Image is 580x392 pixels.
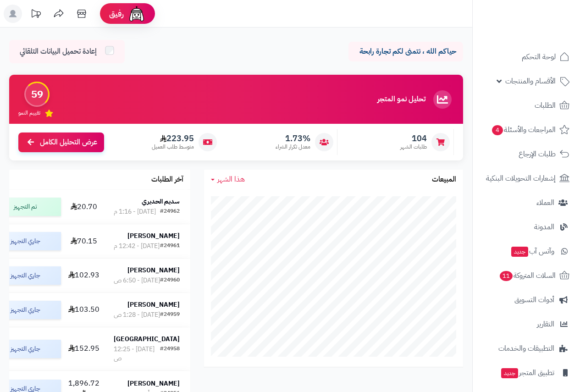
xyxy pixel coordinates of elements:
[377,95,425,104] h3: تحليل نمو المتجر
[511,247,528,257] span: جديد
[536,196,554,209] span: العملاء
[276,133,310,144] span: 1.73%
[109,8,124,19] span: رفيق
[519,148,556,160] span: طلبات الإرجاع
[114,276,160,285] div: [DATE] - 6:50 ص
[537,318,554,331] span: التقارير
[114,242,160,251] div: [DATE] - 12:42 م
[114,345,160,363] div: [DATE] - 12:25 ص
[40,137,97,148] span: عرض التحليل الكامل
[478,94,574,116] a: الطلبات
[510,245,554,258] span: وآتس آب
[65,259,103,293] td: 102.93
[522,50,556,63] span: لوحة التحكم
[142,197,180,206] strong: سديم الحديري
[65,327,103,370] td: 152.95
[355,46,456,57] p: حياكم الله ، نتمنى لكم تجارة رابحة
[498,342,554,355] span: التطبيقات والخدمات
[20,46,97,57] span: إعادة تحميل البيانات التلقائي
[160,242,180,251] div: #24961
[18,133,104,152] a: عرض التحليل الكامل
[478,192,574,214] a: العملاء
[18,109,40,117] span: تقييم النمو
[127,265,180,275] strong: [PERSON_NAME]
[478,313,574,335] a: التقارير
[478,143,574,165] a: طلبات الإرجاع
[500,366,554,379] span: تطبيق المتجر
[114,207,156,216] div: [DATE] - 1:16 م
[160,207,180,216] div: #24962
[478,362,574,384] a: تطبيق المتجرجديد
[478,216,574,238] a: المدونة
[151,176,183,184] h3: آخر الطلبات
[211,174,245,185] a: هذا الشهر
[478,240,574,262] a: وآتس آبجديد
[478,46,574,68] a: لوحة التحكم
[217,174,245,185] span: هذا الشهر
[127,379,180,388] strong: [PERSON_NAME]
[276,143,310,151] span: معدل تكرار الشراء
[534,221,554,233] span: المدونة
[478,289,574,311] a: أدوات التسويق
[492,125,503,136] span: 4
[114,310,160,320] div: [DATE] - 1:28 ص
[65,293,103,327] td: 103.50
[127,231,180,241] strong: [PERSON_NAME]
[65,224,103,258] td: 70.15
[24,5,47,25] a: تحديثات المنصة
[478,265,574,287] a: السلات المتروكة11
[501,368,518,378] span: جديد
[505,75,556,88] span: الأقسام والمنتجات
[535,99,556,112] span: الطلبات
[432,176,456,184] h3: المبيعات
[152,133,194,144] span: 223.95
[499,271,513,282] span: 11
[478,119,574,141] a: المراجعات والأسئلة4
[114,334,180,344] strong: [GEOGRAPHIC_DATA]
[400,133,427,144] span: 104
[160,345,180,363] div: #24958
[152,143,194,151] span: متوسط طلب العميل
[514,293,554,306] span: أدوات التسويق
[478,337,574,359] a: التطبيقات والخدمات
[160,310,180,320] div: #24959
[127,300,180,309] strong: [PERSON_NAME]
[400,143,427,151] span: طلبات الشهر
[65,190,103,224] td: 20.70
[478,167,574,189] a: إشعارات التحويلات البنكية
[486,172,556,185] span: إشعارات التحويلات البنكية
[127,5,146,23] img: ai-face.png
[499,269,556,282] span: السلات المتروكة
[491,123,556,136] span: المراجعات والأسئلة
[160,276,180,285] div: #24960
[518,7,571,26] img: logo-2.png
